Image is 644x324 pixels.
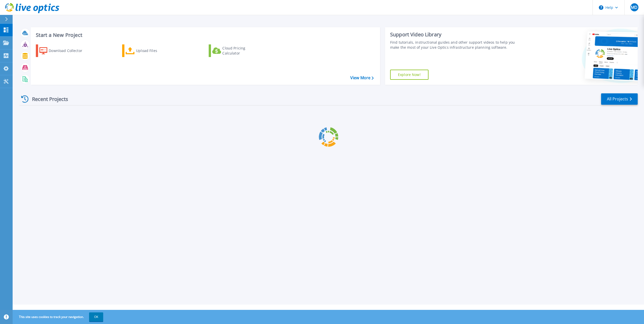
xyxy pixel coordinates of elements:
h3: Start a New Project [36,32,373,38]
div: Support Video Library [390,31,521,38]
button: OK [89,312,103,321]
a: Cloud Pricing Calculator [209,44,265,57]
span: MD [631,5,637,9]
div: Find tutorials, instructional guides and other support videos to help you make the most of your L... [390,40,521,50]
a: Upload Files [122,44,178,57]
a: All Projects [601,93,638,105]
span: This site uses cookies to track your navigation. [14,312,103,321]
a: Explore Now! [390,70,428,80]
div: Upload Files [136,46,176,56]
div: Download Collector [49,46,89,56]
a: Download Collector [36,44,92,57]
a: View More [350,75,374,80]
div: Cloud Pricing Calculator [222,46,263,56]
div: Recent Projects [19,93,75,105]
